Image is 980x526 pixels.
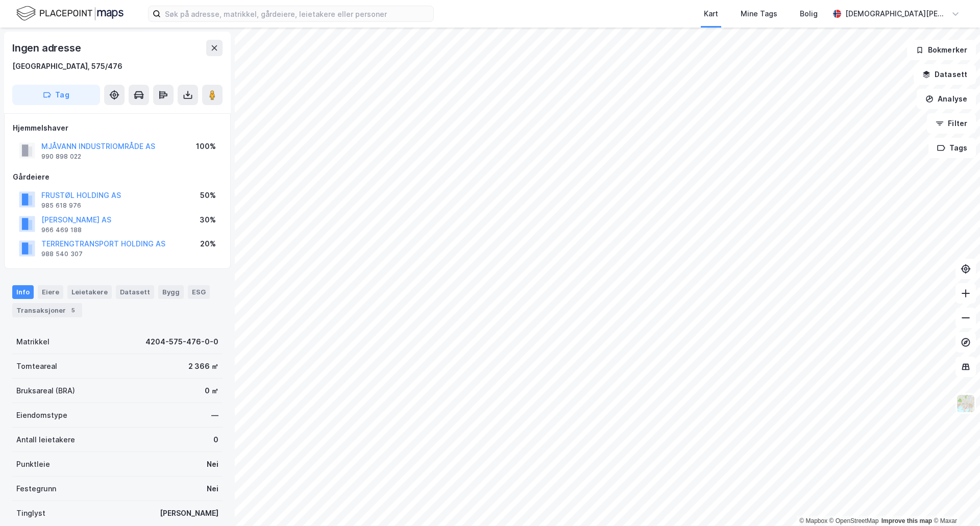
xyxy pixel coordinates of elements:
[160,507,218,519] div: [PERSON_NAME]
[67,285,112,298] div: Leietakere
[845,8,947,20] div: [DEMOGRAPHIC_DATA][PERSON_NAME]
[12,40,83,56] div: Ingen adresse
[205,385,218,397] div: 0 ㎡
[41,153,81,161] div: 990 898 022
[207,458,218,470] div: Nei
[12,303,82,317] div: Transaksjoner
[799,517,827,524] a: Mapbox
[16,409,67,421] div: Eiendomstype
[200,214,216,226] div: 30%
[929,477,980,526] iframe: Chat Widget
[158,285,184,298] div: Bygg
[16,483,56,495] div: Festegrunn
[13,122,222,134] div: Hjemmelshaver
[956,394,975,413] img: Z
[704,8,718,20] div: Kart
[741,8,777,20] div: Mine Tags
[145,336,218,348] div: 4204-575-476-0-0
[928,138,976,158] button: Tags
[41,202,81,210] div: 985 618 976
[829,517,879,524] a: OpenStreetMap
[914,64,976,85] button: Datasett
[41,226,82,234] div: 966 469 188
[929,477,980,526] div: Kontrollprogram for chat
[927,113,976,134] button: Filter
[12,60,122,72] div: [GEOGRAPHIC_DATA], 575/476
[16,5,124,22] img: logo.f888ab2527a4732fd821a326f86c7f29.svg
[16,336,50,348] div: Matrikkel
[12,85,100,105] button: Tag
[211,409,218,421] div: —
[881,517,932,524] a: Improve this map
[196,140,216,153] div: 100%
[12,285,34,298] div: Info
[116,285,154,298] div: Datasett
[188,285,210,298] div: ESG
[207,483,218,495] div: Nei
[188,360,218,372] div: 2 366 ㎡
[13,171,222,183] div: Gårdeiere
[917,89,976,109] button: Analyse
[200,189,216,202] div: 50%
[41,250,83,258] div: 988 540 307
[68,305,78,315] div: 5
[38,285,63,298] div: Eiere
[16,360,57,372] div: Tomteareal
[16,434,75,446] div: Antall leietakere
[200,238,216,250] div: 20%
[907,40,976,60] button: Bokmerker
[16,507,45,519] div: Tinglyst
[213,434,218,446] div: 0
[16,385,75,397] div: Bruksareal (BRA)
[16,458,50,470] div: Punktleie
[800,8,818,20] div: Bolig
[161,6,433,21] input: Søk på adresse, matrikkel, gårdeiere, leietakere eller personer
